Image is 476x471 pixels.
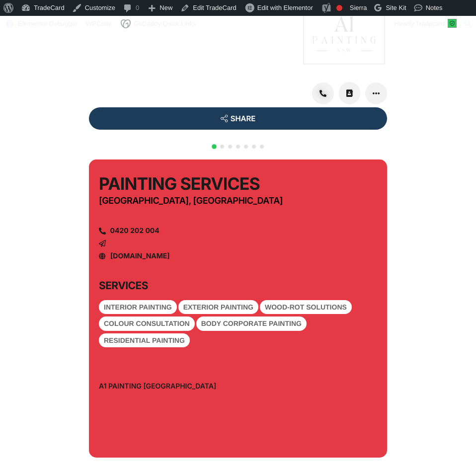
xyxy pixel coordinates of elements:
a: 0420 202 004 [99,228,377,235]
a: SHARE [89,107,387,130]
span: Site Kit [386,4,406,11]
span: 0420 202 004 [108,228,159,235]
div: Body Corporate Painting [196,316,307,331]
div: Exterior Painting [178,300,258,314]
div: Residential Painting [99,333,190,348]
span: Go to slide 2 [220,145,224,149]
div: Focus keyphrase not set [336,5,342,11]
div: Colour Consultation [99,316,195,331]
span: Go to slide 1 [212,144,217,149]
h2: Painting Services [99,174,355,195]
a: [DOMAIN_NAME] [110,252,170,260]
span: SHARE [231,115,256,122]
a: a1paintingnsw.com.au [99,253,106,260]
a: Howdy, [391,16,461,32]
span: Go to slide 7 [260,145,264,149]
a: WPCode [82,16,116,32]
span: Go to slide 4 [236,145,240,149]
h3: SERVICES [99,280,257,293]
span: Go to slide 6 [252,145,256,149]
h4: [GEOGRAPHIC_DATA], [GEOGRAPHIC_DATA] [99,195,355,208]
div: Wood-Rot Solutions [260,300,352,314]
span: Tradecard [415,20,445,27]
div: Interior Painting [99,300,177,314]
span: Go to slide 3 [228,145,232,149]
h6: A1 Painting [GEOGRAPHIC_DATA] [99,382,257,392]
span: Go to slide 5 [244,145,248,149]
span: Edit with Elementor [257,4,313,11]
span: GoDaddy Quick Links [134,16,196,32]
